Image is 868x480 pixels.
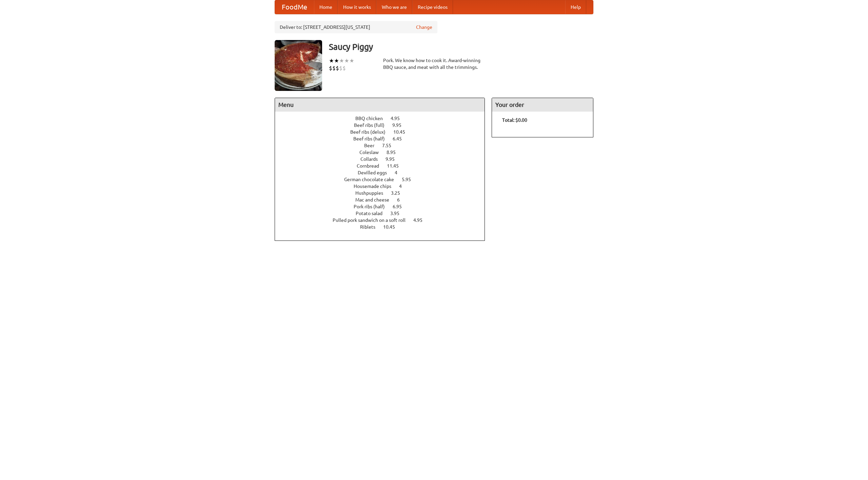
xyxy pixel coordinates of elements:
div: Pork. We know how to cook it. Award-winning BBQ sauce, and meat with all the trimmings. [383,57,485,71]
div: Deliver to: [STREET_ADDRESS][US_STATE] [275,21,437,33]
span: Devilled eggs [358,170,394,175]
span: Collards [360,156,384,162]
a: Beef ribs (full) 9.95 [354,122,414,128]
a: Mac and cheese 6 [355,197,412,203]
li: $ [339,64,342,72]
span: Housemade chips [354,184,398,189]
a: Devilled eggs 4 [358,170,410,175]
span: Beef ribs (half) [353,136,392,141]
span: 8.95 [387,150,402,155]
span: Beer [364,143,381,148]
a: Beef ribs (half) 6.45 [353,136,414,141]
a: Riblets 10.45 [360,224,408,230]
a: Hushpuppies 3.25 [355,190,413,196]
span: 7.55 [382,143,398,148]
img: angular.jpg [275,40,322,91]
a: Recipe videos [412,0,453,14]
h4: Menu [275,98,485,112]
li: $ [329,64,332,72]
h3: Saucy Piggy [329,40,593,54]
li: ★ [339,57,344,64]
li: $ [342,64,346,72]
span: 3.95 [390,211,406,216]
span: 4.95 [391,116,407,121]
span: 6.45 [393,136,409,141]
span: 11.45 [387,163,406,169]
a: FoodMe [275,0,314,14]
span: 10.45 [393,129,412,135]
span: Coleslaw [359,150,386,155]
a: Housemade chips 4 [354,184,414,189]
a: German chocolate cake 5.95 [344,177,423,182]
span: Pulled pork sandwich on a soft roll [333,217,412,223]
a: Home [314,0,338,14]
a: Potato salad 3.95 [356,211,412,216]
span: Hushpuppies [355,190,390,196]
b: Total: $0.00 [502,117,527,123]
span: Mac and cheese [355,197,396,203]
a: Change [416,24,432,31]
h4: Your order [492,98,593,112]
span: German chocolate cake [344,177,401,182]
a: Beef ribs (delux) 10.45 [350,129,418,135]
a: BBQ chicken 4.95 [355,116,412,121]
a: Collards 9.95 [360,156,407,162]
span: 4.95 [413,217,429,223]
span: 6.95 [393,204,409,209]
span: 10.45 [383,224,402,230]
span: Beef ribs (full) [354,122,391,128]
span: 9.95 [392,122,408,128]
span: 4 [395,170,404,175]
span: Riblets [360,224,382,230]
span: BBQ chicken [355,116,390,121]
li: $ [336,64,339,72]
span: 4 [399,184,409,189]
li: ★ [334,57,339,64]
li: ★ [344,57,349,64]
span: 3.25 [391,190,407,196]
span: Potato salad [356,211,389,216]
a: Cornbread 11.45 [357,163,411,169]
a: Who we are [376,0,412,14]
span: 9.95 [386,156,401,162]
span: 5.95 [402,177,418,182]
a: Pork ribs (half) 6.95 [354,204,414,209]
span: Pork ribs (half) [354,204,392,209]
span: 6 [397,197,407,203]
span: Cornbread [357,163,386,169]
li: ★ [329,57,334,64]
span: Beef ribs (delux) [350,129,392,135]
li: $ [332,64,336,72]
a: How it works [338,0,376,14]
a: Beer 7.55 [364,143,404,148]
li: ★ [349,57,354,64]
a: Coleslaw 8.95 [359,150,408,155]
a: Help [565,0,586,14]
a: Pulled pork sandwich on a soft roll 4.95 [333,217,435,223]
